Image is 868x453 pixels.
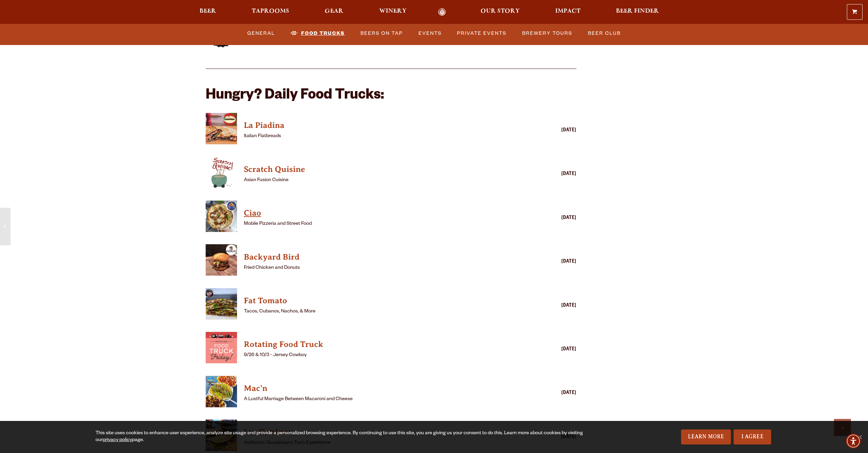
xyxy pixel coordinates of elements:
a: View Rotating Food Truck details (opens in a new window) [244,338,519,351]
div: [DATE] [522,214,576,222]
a: View Ciao details (opens in a new window) [206,201,237,236]
a: Scroll to top [834,419,851,436]
div: [DATE] [522,302,576,310]
div: This site uses cookies to enhance user experience, analyze site usage and provide a personalized ... [95,430,596,444]
img: thumbnail food truck [206,157,237,188]
div: Accessibility Menu [846,434,861,449]
a: View La Piadina details (opens in a new window) [206,113,237,148]
a: View Backyard Bird details (opens in a new window) [244,250,519,264]
div: [DATE] [522,258,576,266]
h4: Ciao [244,208,519,219]
h4: Rotating Food Truck [244,339,519,350]
p: Fried Chicken and Donuts [244,264,519,272]
a: I Agree [734,429,771,444]
a: View Rotating Food Truck details (opens in a new window) [206,332,237,367]
a: View Ciao details (opens in a new window) [244,206,519,220]
span: Beer Finder [616,9,659,14]
a: Beers on Tap [358,26,406,41]
a: General [245,26,278,41]
h4: La Piadina [244,120,519,131]
h4: Mac'n [244,383,519,394]
a: View Scratch Quisine details (opens in a new window) [206,157,237,192]
p: Italian Flatbreads [244,132,519,141]
img: thumbnail food truck [206,201,237,232]
p: Mobile Pizzeria and Street Food [244,220,519,228]
a: Winery [375,8,411,16]
span: Impact [555,9,580,14]
a: Brewery Tours [519,26,575,41]
h2: Hungry? Daily Food Trucks: [206,88,577,104]
span: Winery [379,9,407,14]
a: View Scratch Quisine details (opens in a new window) [244,163,519,176]
a: Beer [195,8,221,16]
div: [DATE] [522,389,576,397]
h4: Fat Tomato [244,295,519,306]
a: Private Events [454,26,509,41]
a: View Mac'n details (opens in a new window) [244,382,519,395]
p: A Lustful Marriage Between Macaroni and Cheese [244,395,519,404]
img: thumbnail food truck [206,420,237,451]
span: Taprooms [252,9,289,14]
a: Impact [551,8,585,16]
p: 9/26 & 10/3 - Jersey Cowboy [244,351,519,360]
a: Odell Home [429,8,455,16]
img: thumbnail food truck [206,376,237,407]
a: View Mac'n details (opens in a new window) [206,376,237,411]
h4: Scratch Quisine [244,164,519,175]
a: Learn More [681,429,731,444]
p: Tacos, Cubanos, Nachos, & More [244,308,519,316]
img: thumbnail food truck [206,113,237,144]
span: Gear [325,9,343,14]
a: Beer Finder [612,8,663,16]
img: thumbnail food truck [206,288,237,320]
a: View Backyard Bird details (opens in a new window) [206,244,237,279]
h4: Backyard Bird [244,252,519,263]
p: Asian Fusion Cuisine [244,176,519,185]
a: View Fat Tomato details (opens in a new window) [206,288,237,323]
span: Beer [200,9,216,14]
div: [DATE] [522,346,576,354]
img: thumbnail food truck [206,332,237,363]
span: Our Story [481,9,520,14]
a: Events [416,26,444,41]
a: Beer Club [585,26,623,41]
div: [DATE] [522,170,576,178]
a: privacy policy [103,438,132,443]
a: Gear [320,8,348,16]
a: Food Trucks [288,26,348,41]
a: View La Piadina details (opens in a new window) [244,119,519,132]
a: Our Story [476,8,524,16]
div: [DATE] [522,127,576,135]
a: View Fat Tomato details (opens in a new window) [244,294,519,308]
a: Taprooms [247,8,294,16]
img: thumbnail food truck [206,244,237,276]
